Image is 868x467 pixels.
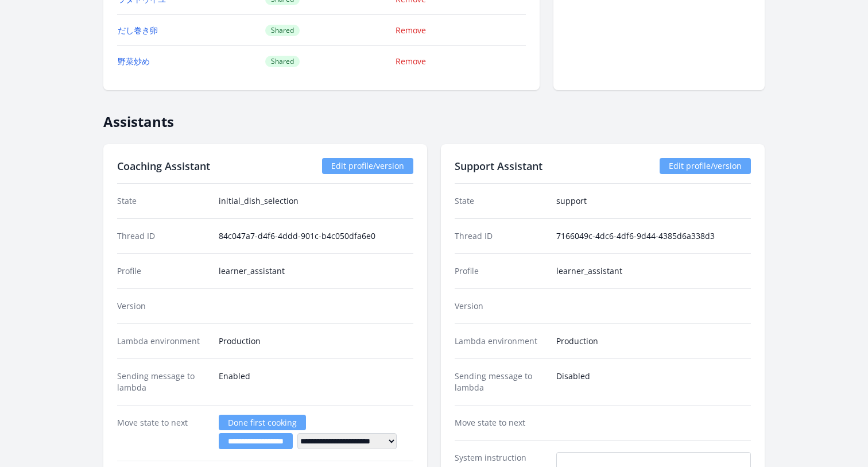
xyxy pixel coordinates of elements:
[117,265,210,277] dt: Profile
[455,300,547,312] dt: Version
[455,370,547,393] dt: Sending message to lambda
[455,158,542,174] h2: Support Assistant
[455,195,547,207] dt: State
[556,230,751,242] dd: 7166049c-4dc6-4df6-9d44-4385d6a338d3
[556,195,751,207] dd: support
[117,417,210,449] dt: Move state to next
[322,158,413,174] a: Edit profile/version
[396,56,426,67] a: Remove
[117,158,210,174] h2: Coaching Assistant
[660,158,751,174] a: Edit profile/version
[219,415,306,430] a: Done first cooking
[556,335,751,347] dd: Production
[455,335,547,347] dt: Lambda environment
[219,195,413,207] dd: initial_dish_selection
[219,265,413,277] dd: learner_assistant
[117,195,210,207] dt: State
[117,300,210,312] dt: Version
[396,25,426,36] a: Remove
[117,230,210,242] dt: Thread ID
[455,265,547,277] dt: Profile
[117,370,210,393] dt: Sending message to lambda
[265,25,300,36] span: Shared
[118,25,158,36] a: だし巻き卵
[219,335,413,347] dd: Production
[118,56,150,67] a: 野菜炒め
[455,230,547,242] dt: Thread ID
[556,265,751,277] dd: learner_assistant
[556,370,751,393] dd: Disabled
[219,230,413,242] dd: 84c047a7-d4f6-4ddd-901c-b4c050dfa6e0
[219,370,413,393] dd: Enabled
[117,335,210,347] dt: Lambda environment
[265,56,300,67] span: Shared
[455,417,547,429] dt: Move state to next
[103,104,765,130] h2: Assistants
